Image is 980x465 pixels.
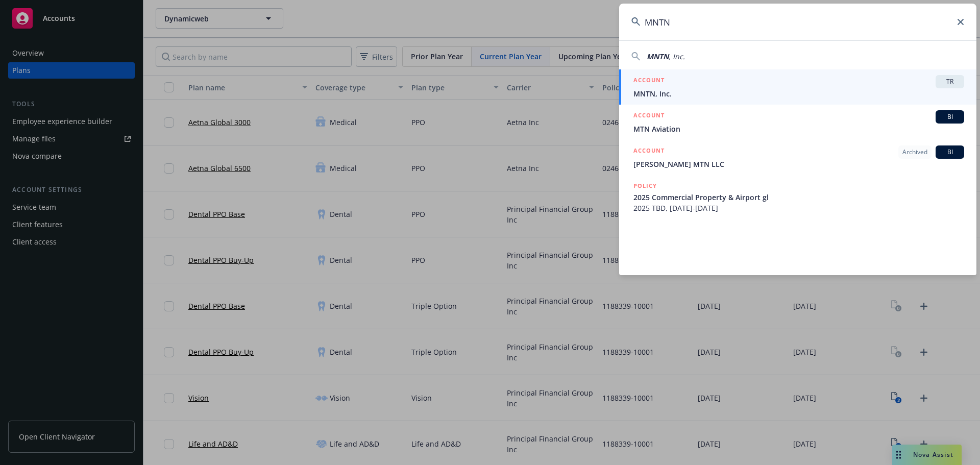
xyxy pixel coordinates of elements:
[633,181,657,191] h5: POLICY
[633,145,665,158] h5: ACCOUNT
[633,110,665,123] h5: ACCOUNT
[940,112,960,121] span: BI
[633,159,964,169] span: [PERSON_NAME] MTN LLC
[669,52,685,61] span: , Inc.
[619,4,976,40] input: Search...
[940,77,960,86] span: TR
[633,192,964,203] span: 2025 Commercial Property & Airport gl
[633,124,964,134] span: MTN Aviation
[619,105,976,140] a: ACCOUNTBIMTN Aviation
[902,148,927,157] span: Archived
[633,75,665,87] h5: ACCOUNT
[940,148,960,157] span: BI
[633,203,964,213] span: 2025 TBD, [DATE]-[DATE]
[619,175,976,219] a: POLICY2025 Commercial Property & Airport gl2025 TBD, [DATE]-[DATE]
[619,69,976,105] a: ACCOUNTTRMNTN, Inc.
[633,88,964,99] span: MNTN, Inc.
[619,140,976,175] a: ACCOUNTArchivedBI[PERSON_NAME] MTN LLC
[647,52,669,61] span: MNTN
